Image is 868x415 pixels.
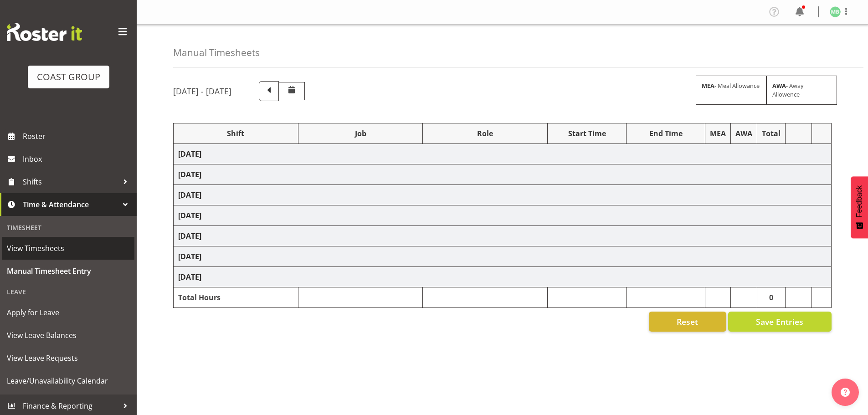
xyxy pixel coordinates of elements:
strong: MEA [702,82,714,90]
div: AWA [735,128,752,139]
td: [DATE] [174,246,832,267]
button: Save Entries [728,312,832,332]
a: View Leave Requests [2,347,134,369]
a: Leave/Unavailability Calendar [2,369,134,392]
div: Shift [178,128,293,139]
div: COAST GROUP [37,70,100,84]
div: - Away Allowence [766,76,837,105]
span: Shifts [23,175,118,189]
h4: Manual Timesheets [173,47,260,58]
img: help-xxl-2.png [841,388,850,397]
td: [DATE] [174,205,832,226]
div: MEA [710,128,726,139]
strong: AWA [772,82,786,90]
div: Timesheet [2,218,134,237]
img: mike-bullock1158.jpg [830,6,841,17]
span: Save Entries [756,316,803,328]
span: Feedback [855,185,863,217]
span: View Leave Requests [7,351,130,365]
button: Feedback - Show survey [851,176,868,238]
span: Leave/Unavailability Calendar [7,374,130,388]
span: Finance & Reporting [23,399,118,413]
div: - Meal Allowance [696,76,766,105]
div: Job [303,128,418,139]
td: [DATE] [174,267,832,287]
a: View Leave Balances [2,324,134,347]
div: Leave [2,282,134,301]
td: 0 [757,287,786,308]
h5: [DATE] - [DATE] [173,86,231,96]
a: View Timesheets [2,237,134,260]
div: Start Time [552,128,621,139]
span: Manual Timesheet Entry [7,264,130,278]
td: [DATE] [174,185,832,205]
a: Manual Timesheet Entry [2,260,134,282]
div: End Time [631,128,700,139]
span: Reset [677,316,698,328]
img: Rosterit website logo [7,23,82,41]
button: Reset [649,312,726,332]
a: Apply for Leave [2,301,134,324]
span: Time & Attendance [23,198,118,211]
span: Inbox [23,152,132,166]
span: View Timesheets [7,241,130,255]
div: Role [427,128,543,139]
td: [DATE] [174,144,832,164]
td: Total Hours [174,287,298,308]
span: Apply for Leave [7,306,130,319]
div: Total [762,128,781,139]
span: View Leave Balances [7,328,130,342]
span: Roster [23,129,132,143]
td: [DATE] [174,226,832,246]
td: [DATE] [174,164,832,185]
